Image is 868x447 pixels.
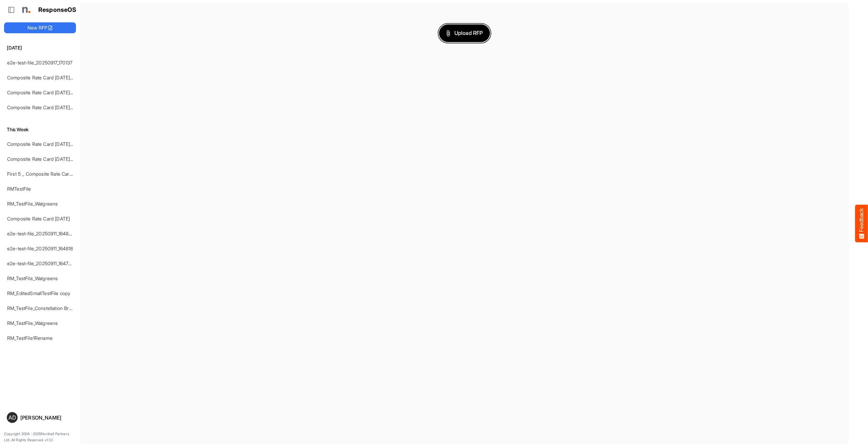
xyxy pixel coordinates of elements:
[7,216,70,221] a: Composite Rate Card [DATE]
[7,141,87,147] a: Composite Rate Card [DATE]_smaller
[4,126,76,133] h6: This Week
[446,29,483,38] span: Upload RFP
[7,156,87,162] a: Composite Rate Card [DATE]_smaller
[7,75,87,80] a: Composite Rate Card [DATE]_smaller
[7,104,118,110] a: Composite Rate Card [DATE] mapping test_deleted
[4,44,76,52] h6: [DATE]
[7,90,87,95] a: Composite Rate Card [DATE]_smaller
[7,260,74,266] a: e2e-test-file_20250911_164738
[7,305,109,311] a: RM_TestFile_Constellation Brands - ROS prices
[7,290,70,296] a: RM_EditedSmallTestFile copy
[7,246,73,251] a: e2e-test-file_20250911_164818
[20,415,73,420] div: [PERSON_NAME]
[7,186,31,192] a: RMTestFile
[7,231,74,236] a: e2e-test-file_20250911_164826
[7,320,58,326] a: RM_TestFile_Walgreens
[7,60,73,65] a: e2e-test-file_20250917_170137
[439,24,490,42] button: Upload RFP
[19,3,32,17] img: Northell
[7,201,58,207] a: RM_TestFile_Walgreens
[4,356,76,364] h6: Older
[8,415,16,420] span: AD
[4,22,76,33] button: New RFP
[38,6,77,14] h1: ResponseOS
[7,335,53,341] a: RM_TestFile1Rename
[7,171,88,177] a: First 5 _ Composite Rate Card [DATE]
[4,431,76,443] p: Copyright 2004 - 2025 Northell Partners Ltd. All Rights Reserved. v 1.1.0
[855,205,868,242] button: Feedback
[7,275,58,281] a: RM_TestFile_Walgreens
